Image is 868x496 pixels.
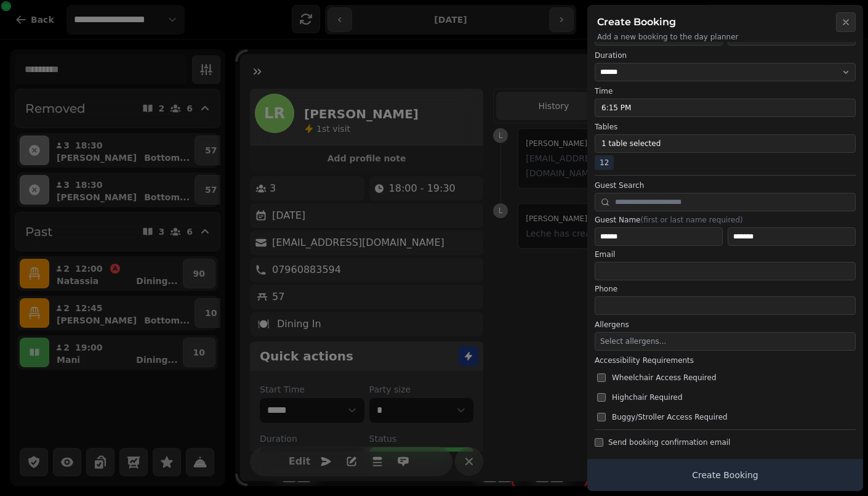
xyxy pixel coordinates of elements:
h2: Create Booking [597,15,853,30]
label: Guest Name [595,215,856,225]
button: 6:15 PM [595,99,856,117]
span: Buggy/Stroller Access Required [612,412,728,422]
span: (first or last name required) [640,216,742,224]
input: Highchair Required [597,393,606,402]
input: Send booking confirmation email [595,438,603,447]
label: Guest Search [595,181,856,190]
span: Send booking confirmation email [608,437,730,447]
label: Time [595,86,856,96]
button: Create Booking [587,459,863,491]
input: Buggy/Stroller Access Required [597,413,606,421]
button: 1 table selected [595,134,856,153]
span: Select allergens... [600,337,666,346]
span: Highchair Required [612,392,683,402]
label: Tables [595,122,856,132]
input: Wheelchair Access Required [597,373,606,382]
span: 12 [595,155,614,170]
label: Phone [595,284,856,294]
p: Add a new booking to the day planner [597,32,853,42]
label: Accessibility Requirements [595,356,856,365]
label: Duration [595,51,856,60]
label: Email [595,250,856,259]
label: Allergens [595,320,856,330]
button: Select allergens... [595,332,856,351]
span: Wheelchair Access Required [612,373,717,383]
